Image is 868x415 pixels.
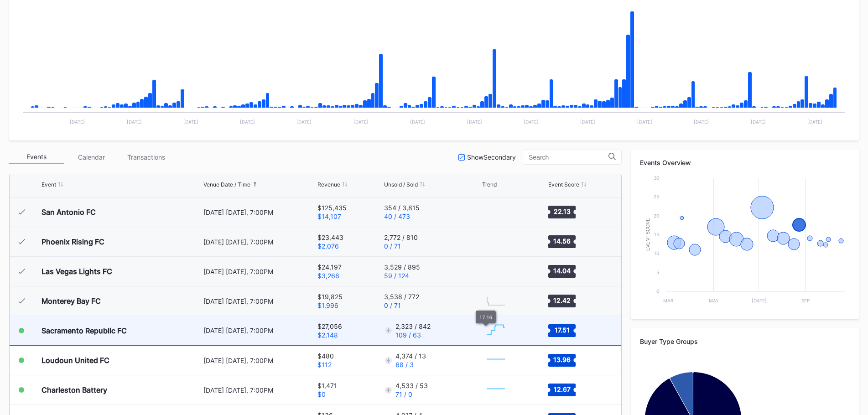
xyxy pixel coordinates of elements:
[482,349,509,372] svg: Chart title
[654,175,659,181] text: 30
[42,326,127,335] div: Sacramento Republic FC
[317,213,347,220] div: $14,107
[317,352,334,360] div: $480
[467,153,516,161] div: Show Secondary
[554,326,569,333] text: 17.51
[410,119,425,124] text: [DATE]
[384,301,419,309] div: 0 / 71
[640,173,850,310] svg: Chart title
[467,119,482,124] text: [DATE]
[640,337,850,345] div: Buyer Type Groups
[663,298,674,303] text: Mar
[482,201,509,223] svg: Chart title
[317,181,340,188] div: Revenue
[654,213,659,218] text: 20
[42,385,107,394] div: Charleston Battery
[296,119,312,124] text: [DATE]
[694,119,709,124] text: [DATE]
[553,237,571,245] text: 14.56
[529,154,608,161] input: Search
[482,290,509,312] svg: Chart title
[317,263,342,271] div: $24,197
[807,119,822,124] text: [DATE]
[384,181,418,188] div: Unsold / Sold
[384,263,420,271] div: 3,529 / 895
[656,270,659,275] text: 5
[317,204,347,212] div: $125,435
[751,119,766,124] text: [DATE]
[645,218,650,251] text: Event Score
[317,301,343,309] div: $1,996
[42,267,112,276] div: Las Vegas Lights FC
[656,288,659,294] text: 0
[317,242,343,250] div: $2,076
[42,356,109,365] div: Loudoun United FC
[395,322,431,330] div: 2,323 / 842
[553,267,571,275] text: 14.04
[42,181,56,188] div: Event
[482,181,497,188] div: Trend
[203,181,250,188] div: Venue Date / Time
[482,230,509,253] svg: Chart title
[42,296,101,306] div: Monterey Bay FC
[654,194,659,199] text: 25
[482,319,509,342] svg: Chart title
[384,242,418,250] div: 0 / 71
[395,382,428,389] div: 4,533 / 53
[119,150,173,164] div: Transactions
[203,386,315,394] div: [DATE] [DATE], 7:00PM
[482,379,509,401] svg: Chart title
[801,298,810,303] text: Sep
[317,390,337,398] div: $0
[384,233,418,241] div: 2,772 / 810
[384,293,419,301] div: 3,538 / 772
[640,159,850,166] div: Events Overview
[9,150,64,164] div: Events
[127,119,142,124] text: [DATE]
[553,296,571,304] text: 12.42
[395,390,428,398] div: 71 / 0
[482,260,509,283] svg: Chart title
[580,119,595,124] text: [DATE]
[203,268,315,275] div: [DATE] [DATE], 7:00PM
[203,327,315,334] div: [DATE] [DATE], 7:00PM
[203,297,315,305] div: [DATE] [DATE], 7:00PM
[183,119,198,124] text: [DATE]
[395,331,431,339] div: 109 / 63
[240,119,255,124] text: [DATE]
[317,233,343,241] div: $23,443
[353,119,369,124] text: [DATE]
[203,357,315,364] div: [DATE] [DATE], 7:00PM
[752,298,767,303] text: [DATE]
[553,207,570,215] text: 22.13
[384,272,420,280] div: 59 / 124
[203,208,315,216] div: [DATE] [DATE], 7:00PM
[42,207,96,217] div: San Antonio FC
[637,119,652,124] text: [DATE]
[317,293,343,301] div: $19,825
[317,272,342,280] div: $3,266
[548,181,579,188] div: Event Score
[395,361,426,368] div: 68 / 3
[317,322,342,330] div: $27,056
[384,204,420,212] div: 354 / 3,815
[709,298,719,303] text: May
[654,232,659,237] text: 15
[654,250,659,256] text: 10
[317,331,342,339] div: $2,148
[70,119,85,124] text: [DATE]
[524,119,539,124] text: [DATE]
[384,213,420,220] div: 40 / 473
[553,356,571,363] text: 13.96
[317,361,334,368] div: $112
[553,385,570,393] text: 12.67
[42,237,104,246] div: Phoenix Rising FC
[317,382,337,389] div: $1,471
[203,238,315,246] div: [DATE] [DATE], 7:00PM
[395,352,426,360] div: 4,374 / 13
[64,150,119,164] div: Calendar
